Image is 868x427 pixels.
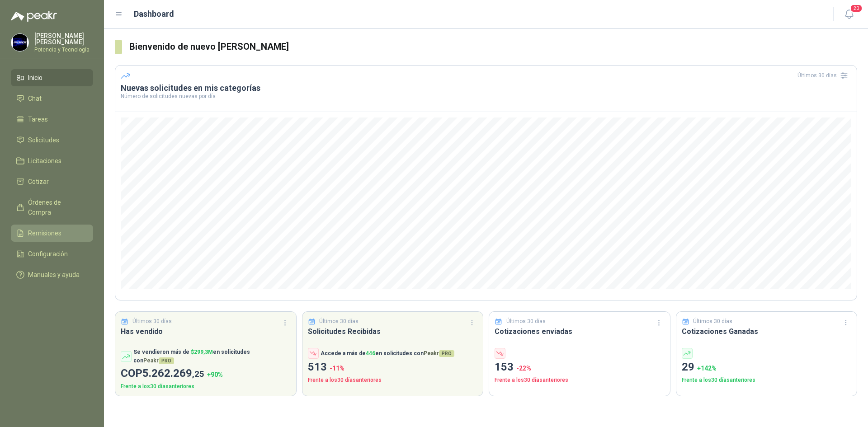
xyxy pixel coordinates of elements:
span: 20 [850,4,863,13]
span: -22 % [516,365,531,372]
p: [PERSON_NAME] [PERSON_NAME] [34,33,93,45]
p: Frente a los 30 días anteriores [495,376,665,385]
span: -11 % [330,365,344,372]
a: Inicio [11,69,93,86]
h3: Bienvenido de nuevo [PERSON_NAME] [129,40,857,54]
h3: Nuevas solicitudes en mis categorías [121,83,851,94]
span: + 90 % [207,371,223,378]
p: Número de solicitudes nuevas por día [121,94,851,99]
span: Peakr [143,357,174,364]
p: Potencia y Tecnología [34,47,93,52]
span: 446 [366,350,375,357]
p: 153 [495,359,665,376]
p: Frente a los 30 días anteriores [308,376,478,385]
span: 5.262.269 [142,367,204,380]
h1: Dashboard [134,8,174,20]
h3: Has vendido [121,326,291,337]
a: Tareas [11,111,93,128]
span: Manuales y ayuda [28,270,80,280]
p: Se vendieron más de en solicitudes con [133,348,291,365]
span: Remisiones [28,228,61,238]
a: Chat [11,90,93,107]
span: + 142 % [697,365,717,372]
p: Frente a los 30 días anteriores [121,382,291,391]
span: PRO [439,350,454,357]
p: Últimos 30 días [319,317,359,326]
p: 513 [308,359,478,376]
span: PRO [159,357,174,364]
p: Últimos 30 días [506,317,546,326]
span: Peakr [424,350,454,357]
div: Últimos 30 días [797,68,851,83]
p: Accede a más de en solicitudes con [321,349,454,358]
span: Tareas [28,114,48,124]
a: Cotizar [11,173,93,190]
span: Cotizar [28,177,49,187]
span: $ 299,3M [191,349,213,355]
button: 20 [841,6,857,23]
a: Órdenes de Compra [11,194,93,221]
img: Company Logo [11,34,28,51]
p: Últimos 30 días [132,317,172,326]
span: Inicio [28,73,42,83]
p: Últimos 30 días [693,317,732,326]
h3: Cotizaciones enviadas [495,326,665,337]
span: Órdenes de Compra [28,197,85,217]
h3: Cotizaciones Ganadas [682,326,852,337]
a: Remisiones [11,225,93,242]
p: COP [121,365,291,382]
span: Licitaciones [28,156,61,166]
p: 29 [682,359,852,376]
h3: Solicitudes Recibidas [308,326,478,337]
span: ,25 [192,369,204,379]
a: Licitaciones [11,152,93,169]
a: Manuales y ayuda [11,266,93,283]
p: Frente a los 30 días anteriores [682,376,852,385]
span: Solicitudes [28,135,59,145]
a: Configuración [11,245,93,263]
span: Configuración [28,249,68,259]
span: Chat [28,94,42,103]
a: Solicitudes [11,131,93,149]
img: Logo peakr [11,11,57,22]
